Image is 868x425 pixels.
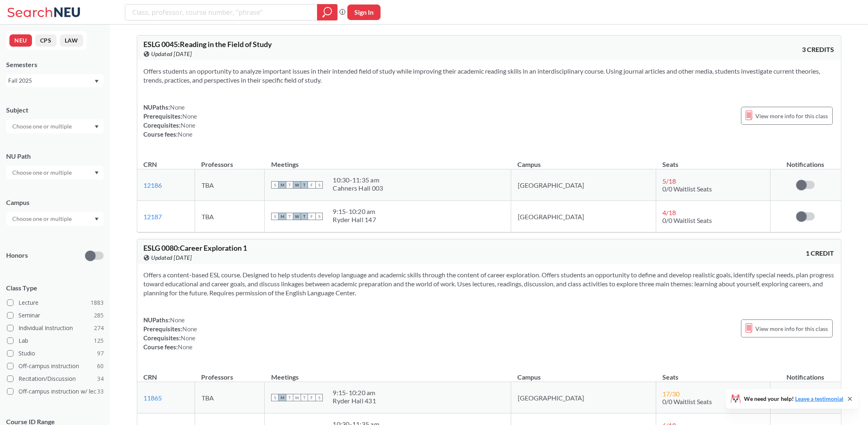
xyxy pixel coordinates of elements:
input: Choose one or multiple [8,168,77,178]
span: None [181,121,196,129]
div: Dropdown arrow [6,119,104,133]
th: Notifications [771,152,841,169]
div: CRN [144,373,157,382]
a: 12186 [144,181,162,189]
span: View more info for this class [756,324,828,334]
span: 3 CREDITS [802,45,834,54]
div: 9:15 - 10:20 am [333,207,376,216]
span: 0/0 Waitlist Seats [663,398,712,405]
th: Campus [511,152,656,169]
div: NUPaths: Prerequisites: Corequisites: Course fees: [144,315,197,351]
span: S [271,213,279,220]
span: 0/0 Waitlist Seats [663,216,712,224]
span: None [170,316,185,324]
div: NUPaths: Prerequisites: Corequisites: Course fees: [144,103,197,139]
span: F [308,394,315,401]
span: 17 / 30 [663,390,680,398]
span: None [178,130,193,138]
span: None [183,325,197,333]
span: 97 [97,349,104,358]
div: Cahners Hall 003 [333,184,383,192]
span: 33 [97,387,104,396]
span: T [286,181,293,189]
span: Class Type [6,283,104,292]
span: None [183,112,197,120]
span: 125 [94,336,104,345]
label: Recitation/Discussion [7,373,104,384]
svg: Dropdown arrow [95,125,99,128]
div: Ryder Hall 147 [333,216,376,224]
span: 274 [94,324,104,333]
a: 11865 [144,394,162,402]
th: Seats [656,152,771,169]
span: 34 [97,374,104,383]
span: We need your help! [744,396,843,402]
label: Off-campus instruction w/ lec [7,386,104,397]
span: 0/0 Waitlist Seats [663,185,712,193]
span: M [279,181,286,189]
span: None [181,334,196,342]
span: S [315,181,323,189]
th: Campus [511,364,656,382]
span: M [279,213,286,220]
button: LAW [60,34,83,47]
span: W [293,394,301,401]
td: TBA [195,169,265,201]
p: Honors [6,251,28,260]
span: S [271,394,279,401]
button: CPS [35,34,57,47]
div: 10:30 - 11:35 am [333,176,383,184]
span: S [271,181,279,189]
input: Choose one or multiple [8,214,77,224]
span: None [178,343,193,351]
section: Offers students an opportunity to analyze important issues in their intended field of study while... [144,67,834,85]
span: W [293,181,301,189]
div: Fall 2025Dropdown arrow [6,74,104,87]
span: Updated [DATE] [152,49,192,58]
div: Campus [6,198,104,207]
span: M [279,394,286,401]
div: Dropdown arrow [6,212,104,226]
span: 5 / 18 [663,177,676,185]
span: Updated [DATE] [152,253,192,262]
a: 12187 [144,213,162,220]
td: TBA [195,201,265,232]
label: Studio [7,348,104,359]
span: 1883 [91,298,104,307]
svg: Dropdown arrow [95,171,99,175]
td: [GEOGRAPHIC_DATA] [511,169,656,201]
div: 9:15 - 10:20 am [333,389,376,397]
th: Professors [195,364,265,382]
span: ESLG 0080 : Career Exploration 1 [144,243,247,252]
span: S [315,394,323,401]
span: S [315,213,323,220]
span: View more info for this class [756,111,828,121]
svg: magnifying glass [322,7,332,18]
span: W [293,213,301,220]
span: T [301,394,308,401]
th: Professors [195,152,265,169]
div: CRN [144,160,157,169]
input: Choose one or multiple [8,121,77,131]
span: 1 CREDIT [806,249,834,258]
span: 4 / 18 [663,209,676,216]
div: Subject [6,106,104,115]
span: 285 [94,311,104,320]
th: Seats [656,364,771,382]
td: [GEOGRAPHIC_DATA] [511,201,656,232]
span: F [308,213,315,220]
button: Sign In [347,4,381,20]
td: TBA [195,382,265,414]
span: T [286,394,293,401]
th: Meetings [265,152,511,169]
th: Meetings [265,364,511,382]
span: 60 [97,362,104,371]
a: Leave a testimonial [795,395,843,402]
div: magnifying glass [317,4,338,20]
svg: Dropdown arrow [95,218,99,221]
label: Lab [7,335,104,346]
div: Semesters [6,60,104,69]
span: ESLG 0045 : Reading in the Field of Study [144,40,272,49]
svg: Dropdown arrow [95,80,99,83]
input: Class, professor, course number, "phrase" [131,5,311,19]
